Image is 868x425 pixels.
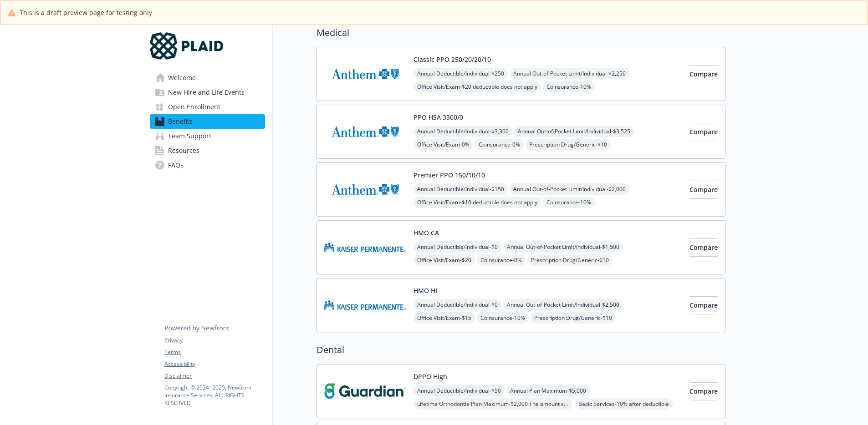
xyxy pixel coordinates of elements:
[689,65,718,83] button: Compare
[324,228,406,267] img: Kaiser Permanente Insurance Company carrier logo
[689,296,718,314] button: Compare
[414,197,541,208] span: Office Visit/Exam - $10 deductible does not apply
[164,336,265,344] a: Privacy
[164,384,265,407] p: Copyright © 2024 - 2025 , Newfront Insurance Services, ALL RIGHTS RESERVED
[20,8,152,17] span: This is a draft preview page for testing only
[150,85,265,100] a: New Hire and Life Events
[414,228,439,238] button: HMO CA
[543,81,595,92] span: Coinsurance - 10%
[689,181,718,199] button: Compare
[150,143,265,158] a: Resources
[414,372,447,381] button: DPPO High
[414,170,485,180] button: Premier PPO 150/10/10
[414,254,475,266] span: Office Visit/Exam - $20
[317,343,725,357] h2: Dental
[414,112,463,122] button: PPO HSA 3300/0
[510,183,629,195] span: Annual Out-of-Pocket Limit/Individual - $2,000
[414,68,508,79] span: Annual Deductible/Individual - $250
[689,382,718,400] button: Compare
[526,139,611,150] span: Prescription Drug/Generic - $10
[168,85,245,100] span: New Hire and Life Events
[689,127,718,136] span: Compare
[317,26,725,40] h2: Medical
[168,71,196,85] span: Welcome
[414,55,491,64] button: Classic PPO 250/20/20/10
[527,254,613,266] span: Prescription Drug/Generic - $10
[150,129,265,143] a: Team Support
[414,385,505,396] span: Annual Deductible/Individual - $50
[503,299,623,310] span: Annual Out-of-Pocket Limit/Individual - $2,500
[477,312,529,324] span: Coinsurance - 10%
[689,243,718,252] span: Compare
[150,158,265,172] a: FAQs
[168,129,211,143] span: Team Support
[414,139,473,150] span: Office Visit/Exam - 0%
[689,301,718,309] span: Compare
[414,398,573,410] span: Lifetime Orthodontia Plan Maximum - $2,000 The amount shown in the out of network field is your c...
[164,360,265,368] a: Accessibility
[150,71,265,85] a: Welcome
[168,143,199,158] span: Resources
[503,241,623,253] span: Annual Out-of-Pocket Limit/Individual - $1,500
[324,286,406,324] img: Kaiser Permanente of Hawaii carrier logo
[543,197,595,208] span: Coinsurance - 10%
[324,55,406,93] img: Anthem Blue Cross carrier logo
[414,312,475,324] span: Office Visit/Exam - $15
[531,312,616,324] span: Prescription Drug/Generic - $10
[414,126,512,137] span: Annual Deductible/Individual - $3,300
[168,158,184,172] span: FAQs
[414,241,501,253] span: Annual Deductible/Individual - $0
[689,70,718,78] span: Compare
[168,114,193,129] span: Benefits
[689,185,718,194] span: Compare
[514,126,634,137] span: Annual Out-of-Pocket Limit/Individual - $3,525
[414,299,501,310] span: Annual Deductible/Individual - $0
[150,114,265,129] a: Benefits
[575,398,673,410] span: Basic Services - 10% after deductible
[414,81,541,92] span: Office Visit/Exam - $20 deductible does not apply
[689,387,718,395] span: Compare
[324,170,406,209] img: Anthem Blue Cross carrier logo
[414,286,437,295] button: HMO HI
[150,100,265,114] a: Open Enrollment
[477,254,526,266] span: Coinsurance - 0%
[689,123,718,141] button: Compare
[324,112,406,151] img: Anthem Blue Cross carrier logo
[475,139,524,150] span: Coinsurance - 0%
[689,238,718,257] button: Compare
[510,68,629,79] span: Annual Out-of-Pocket Limit/Individual - $2,250
[164,348,265,356] a: Terms
[414,183,508,195] span: Annual Deductible/Individual - $150
[506,385,590,396] span: Annual Plan Maximum - $5,000
[164,372,265,380] a: Disclaimer
[168,100,220,114] span: Open Enrollment
[324,372,406,410] img: Guardian carrier logo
